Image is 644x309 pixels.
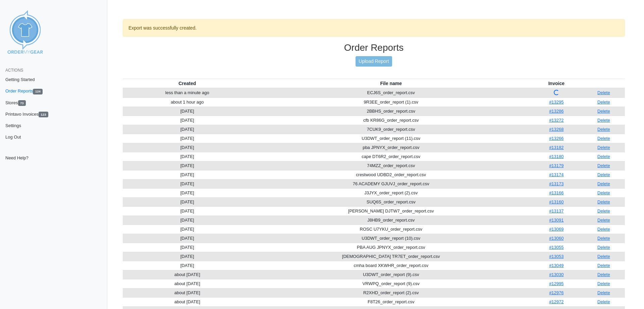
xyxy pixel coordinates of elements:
[252,88,530,98] td: ECJ6S_order_report.csv
[549,109,563,114] a: #13286
[123,288,252,297] td: about [DATE]
[597,254,610,259] a: Delete
[549,236,563,241] a: #13060
[123,134,252,143] td: [DATE]
[123,261,252,270] td: [DATE]
[252,234,530,243] td: U3DWT_order_report (10).csv
[252,252,530,261] td: [DEMOGRAPHIC_DATA] TR7ET_order_report.csv
[549,227,563,232] a: #13069
[123,270,252,279] td: about [DATE]
[597,100,610,105] a: Delete
[252,270,530,279] td: U3DWT_order_report (9).csv
[123,19,625,37] div: Export was successfully created.
[123,116,252,125] td: [DATE]
[5,68,23,73] span: Actions
[123,252,252,261] td: [DATE]
[252,116,530,125] td: cfb KR86G_order_report.csv
[123,225,252,234] td: [DATE]
[549,199,563,204] a: #13160
[252,288,530,297] td: R2XHD_order_report (2).csv
[597,218,610,223] a: Delete
[123,98,252,107] td: about 1 hour ago
[252,206,530,216] td: [PERSON_NAME] DJTW7_order_report.csv
[549,218,563,223] a: #13091
[549,254,563,259] a: #13053
[252,279,530,288] td: VRWPQ_order_report (9).csv
[123,206,252,216] td: [DATE]
[597,199,610,204] a: Delete
[530,79,583,88] th: Invoice
[597,236,610,241] a: Delete
[597,227,610,232] a: Delete
[549,154,563,159] a: #13180
[549,299,563,304] a: #12972
[123,234,252,243] td: [DATE]
[549,245,563,250] a: #13055
[123,179,252,188] td: [DATE]
[597,118,610,123] a: Delete
[597,136,610,141] a: Delete
[549,190,563,195] a: #13166
[549,136,563,141] a: #13266
[597,290,610,295] a: Delete
[597,154,610,159] a: Delete
[252,243,530,252] td: PBA AUG JPNYX_order_report.csv
[252,134,530,143] td: U3DWT_order_report (11).csv
[597,163,610,168] a: Delete
[597,172,610,177] a: Delete
[18,100,26,106] span: 73
[549,290,563,295] a: #12976
[549,272,563,277] a: #13030
[123,216,252,225] td: [DATE]
[123,297,252,306] td: about [DATE]
[33,89,43,94] span: 124
[123,88,252,98] td: less than a minute ago
[123,79,252,88] th: Created
[597,263,610,268] a: Delete
[123,107,252,116] td: [DATE]
[123,170,252,179] td: [DATE]
[252,216,530,225] td: J8HB9_order_report.csv
[597,299,610,304] a: Delete
[252,297,530,306] td: F8T26_order_report.csv
[549,263,563,268] a: #13049
[597,181,610,186] a: Delete
[252,197,530,206] td: SUQ6S_order_report.csv
[123,125,252,134] td: [DATE]
[252,107,530,116] td: 2BBHS_order_report.csv
[252,98,530,107] td: 9R3EE_order_report (1).csv
[123,152,252,161] td: [DATE]
[252,161,530,170] td: 74MZZ_order_report.csv
[597,109,610,114] a: Delete
[597,245,610,250] a: Delete
[597,190,610,195] a: Delete
[252,143,530,152] td: pba JPNYX_order_report.csv
[252,152,530,161] td: cape DT6R2_order_report.csv
[39,112,48,117] span: 123
[123,143,252,152] td: [DATE]
[123,42,625,53] h3: Order Reports
[549,100,563,105] a: #13295
[597,145,610,150] a: Delete
[597,127,610,132] a: Delete
[252,225,530,234] td: ROSC U7YKU_order_report.csv
[549,208,563,214] a: #13137
[252,125,530,134] td: 7CUK9_order_report.csv
[123,161,252,170] td: [DATE]
[123,243,252,252] td: [DATE]
[597,208,610,214] a: Delete
[597,281,610,286] a: Delete
[356,56,392,67] a: Upload Report
[549,172,563,177] a: #13174
[123,188,252,197] td: [DATE]
[549,281,563,286] a: #12995
[597,272,610,277] a: Delete
[549,145,563,150] a: #13182
[549,163,563,168] a: #13179
[123,279,252,288] td: about [DATE]
[252,179,530,188] td: 76 ACADEMY GJUVJ_order_report.csv
[252,79,530,88] th: File name
[123,197,252,206] td: [DATE]
[597,90,610,95] a: Delete
[252,261,530,270] td: cmha board XKWHR_order_report.csv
